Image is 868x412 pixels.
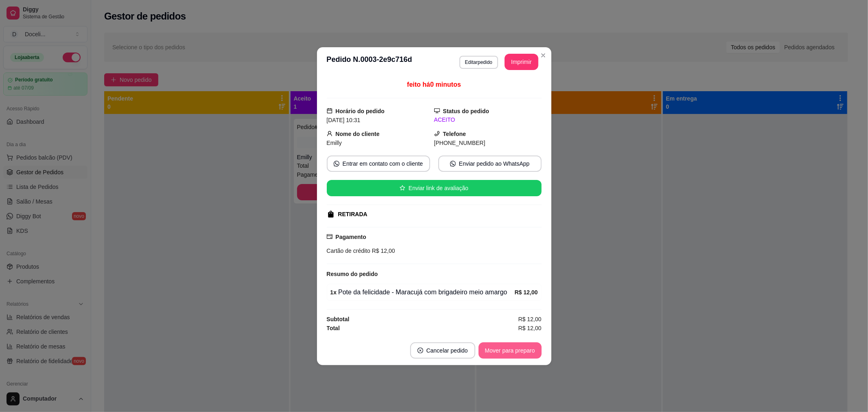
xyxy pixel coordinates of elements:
[450,161,456,167] span: whats-app
[334,161,339,167] span: whats-app
[370,248,395,254] span: R$ 12,00
[327,156,430,172] button: whats-appEntrar em contato com o cliente
[479,342,542,359] button: Mover para preparo
[327,108,332,114] span: calendar
[327,325,340,331] strong: Total
[459,56,498,69] button: Editarpedido
[518,324,542,333] span: R$ 12,00
[438,156,542,172] button: whats-appEnviar pedido ao WhatsApp
[327,131,332,136] span: user
[330,287,515,297] div: Pote da felicidade - Maracujá com brigadeiro meio amargo
[434,108,440,114] span: desktop
[515,289,538,296] strong: R$ 12,00
[443,131,466,137] strong: Telefone
[327,117,361,123] span: [DATE] 10:31
[537,49,550,62] button: Close
[410,342,475,359] button: close-circleCancelar pedido
[400,185,405,191] span: star
[338,210,367,219] div: RETIRADA
[327,54,412,70] h3: Pedido N. 0003-2e9c716d
[443,108,490,114] strong: Status do pedido
[434,116,542,124] div: ACEITO
[327,180,542,196] button: starEnviar link de avaliação
[327,140,342,146] span: Emilly
[336,108,385,114] strong: Horário do pedido
[336,234,366,240] strong: Pagamento
[434,140,485,146] span: [PHONE_NUMBER]
[327,271,378,277] strong: Resumo do pedido
[327,248,370,254] span: Cartão de crédito
[330,289,337,296] strong: 1 x
[418,348,423,353] span: close-circle
[327,234,332,239] span: credit-card
[407,81,461,88] span: feito há 0 minutos
[336,131,380,137] strong: Nome do cliente
[327,316,350,322] strong: Subtotal
[434,131,440,136] span: phone
[518,315,542,324] span: R$ 12,00
[505,54,538,70] button: Imprimir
